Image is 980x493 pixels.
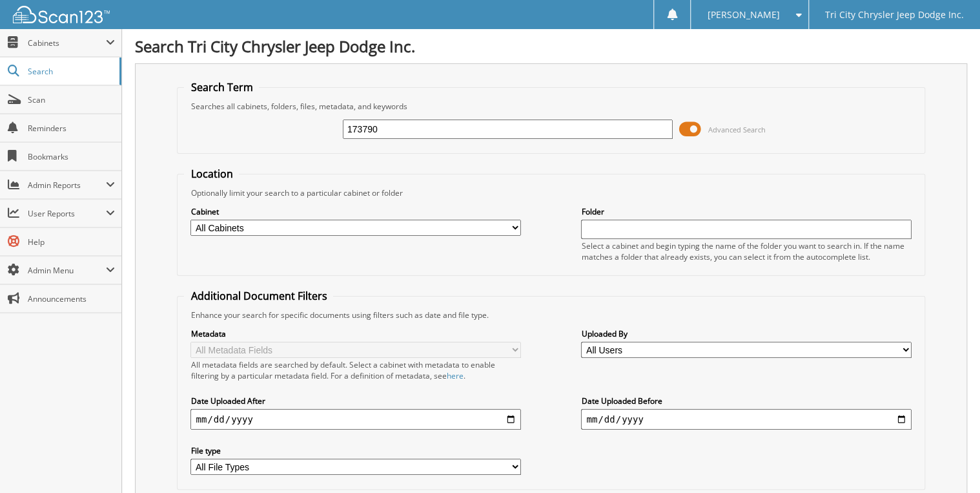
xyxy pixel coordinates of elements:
a: here [446,370,463,381]
div: Optionally limit your search to a particular cabinet or folder [184,187,917,198]
label: Metadata [190,328,520,339]
label: Cabinet [190,206,520,217]
span: Bookmarks [28,151,115,162]
span: Help [28,236,115,247]
label: Folder [581,206,911,217]
span: Admin Menu [28,265,106,276]
label: File type [190,445,520,456]
span: Scan [28,94,115,105]
span: User Reports [28,208,106,219]
img: scan123-logo-white.svg [13,6,110,23]
input: end [581,409,911,430]
span: Advanced Search [708,125,766,134]
span: Tri City Chrysler Jeep Dodge Inc. [825,11,964,19]
span: Announcements [28,293,115,304]
span: Search [28,66,113,77]
span: Admin Reports [28,180,106,191]
legend: Location [184,167,239,181]
div: Searches all cabinets, folders, files, metadata, and keywords [184,101,917,112]
span: Cabinets [28,37,106,48]
label: Date Uploaded Before [581,395,911,406]
div: Select a cabinet and begin typing the name of the folder you want to search in. If the name match... [581,240,911,262]
label: Uploaded By [581,328,911,339]
legend: Additional Document Filters [184,289,333,303]
div: All metadata fields are searched by default. Select a cabinet with metadata to enable filtering b... [190,359,520,381]
iframe: Chat Widget [915,431,980,493]
span: Reminders [28,123,115,134]
legend: Search Term [184,80,259,94]
h1: Search Tri City Chrysler Jeep Dodge Inc. [135,36,967,57]
label: Date Uploaded After [190,395,520,406]
div: Enhance your search for specific documents using filters such as date and file type. [184,309,917,320]
span: [PERSON_NAME] [707,11,779,19]
input: start [190,409,520,430]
